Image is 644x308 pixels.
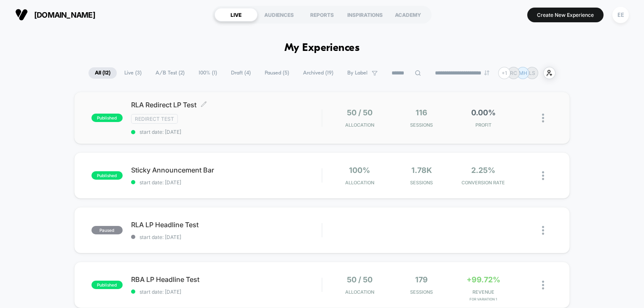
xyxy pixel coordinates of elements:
[529,70,535,76] p: LS
[13,8,98,21] button: [DOMAIN_NAME]
[91,171,123,180] span: published
[284,42,360,54] h1: My Experiences
[258,67,295,79] span: Paused ( 5 )
[471,108,496,117] span: 0.00%
[349,166,370,175] span: 100%
[393,180,451,186] span: Sessions
[149,67,191,79] span: A/B Test ( 2 )
[416,108,427,117] span: 116
[347,70,368,76] span: By Label
[343,8,386,21] div: INSPIRATIONS
[386,8,429,21] div: ACADEMY
[131,129,322,135] span: start date: [DATE]
[454,297,512,301] span: for Variation 1
[542,114,544,122] img: close
[91,226,123,234] span: paused
[454,122,512,128] span: PROFIT
[258,8,301,21] div: AUDIENCES
[89,67,117,79] span: All ( 12 )
[131,220,322,229] span: RLA LP Headline Test
[612,7,629,23] div: EE
[542,226,544,235] img: close
[610,6,631,24] button: EE
[393,122,451,128] span: Sessions
[91,114,123,122] span: published
[131,234,322,240] span: start date: [DATE]
[347,108,373,117] span: 50 / 50
[301,8,343,21] div: REPORTS
[454,289,512,295] span: REVENUE
[467,275,500,284] span: +99.72%
[542,171,544,180] img: close
[471,166,495,175] span: 2.25%
[131,179,322,186] span: start date: [DATE]
[510,70,517,76] p: RC
[345,122,374,128] span: Allocation
[498,67,510,79] div: + 1
[225,67,257,79] span: Draft ( 4 )
[519,70,527,76] p: MH
[345,180,374,186] span: Allocation
[34,11,95,19] span: [DOMAIN_NAME]
[542,281,544,289] img: close
[131,166,322,174] span: Sticky Announcement Bar
[131,114,178,124] span: Redirect Test
[484,70,489,75] img: end
[527,8,604,22] button: Create New Experience
[131,289,322,295] span: start date: [DATE]
[297,67,340,79] span: Archived ( 19 )
[91,281,123,289] span: published
[411,166,432,175] span: 1.78k
[415,275,428,284] span: 179
[393,289,451,295] span: Sessions
[131,275,322,284] span: RBA LP Headline Test
[215,8,258,21] div: LIVE
[118,67,148,79] span: Live ( 3 )
[131,101,322,109] span: RLA Redirect LP Test
[15,8,28,21] img: Visually logo
[345,289,374,295] span: Allocation
[192,67,223,79] span: 100% ( 1 )
[347,275,373,284] span: 50 / 50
